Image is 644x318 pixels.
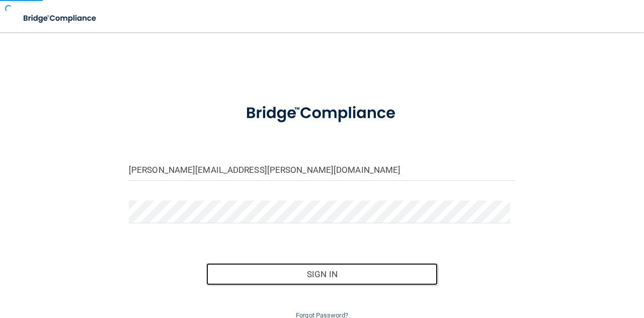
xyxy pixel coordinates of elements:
[594,248,632,287] iframe: Drift Widget Chat Controller
[206,263,438,285] button: Sign In
[15,8,106,29] img: bridge_compliance_login_screen.278c3ca4.svg
[229,93,415,134] img: bridge_compliance_login_screen.278c3ca4.svg
[129,158,515,181] input: Email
